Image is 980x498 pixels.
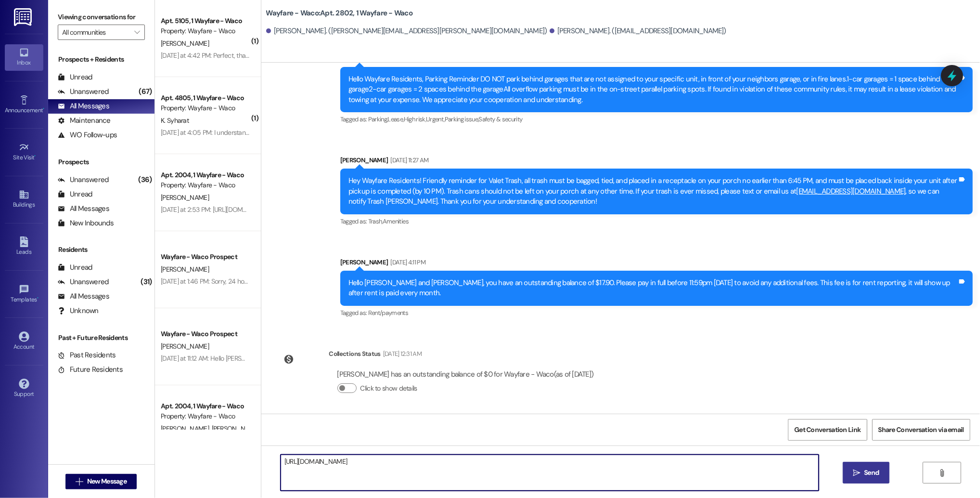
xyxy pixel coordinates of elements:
div: Prospects + Residents [48,54,155,65]
div: Hello [PERSON_NAME] and [PERSON_NAME], you have an outstanding balance of $17.90. Please pay in f... [348,278,957,299]
b: Wayfare - Waco: Apt. 2802, 1 Wayfare - Waco [266,8,413,18]
div: [PERSON_NAME]. ([EMAIL_ADDRESS][DOMAIN_NAME]) [550,26,727,36]
div: Past + Future Residents [48,333,155,343]
label: Click to show details [361,383,417,393]
span: [PERSON_NAME] [161,424,212,433]
div: [DATE] 4:11 PM [388,257,426,267]
span: Get Conversation Link [794,425,861,435]
div: New Inbounds [58,218,114,228]
div: Future Residents [58,365,123,375]
div: All Messages [58,101,109,111]
span: Parking , [368,115,388,123]
img: ResiDesk Logo [14,8,34,26]
span: Safety & security [479,115,523,123]
div: Apt. 2004, 1 Wayfare - Waco [161,170,250,180]
span: [PERSON_NAME] [161,193,209,202]
div: [PERSON_NAME]. ([PERSON_NAME][EMAIL_ADDRESS][PERSON_NAME][DOMAIN_NAME]) [266,26,547,36]
div: Unread [58,72,92,82]
div: (67) [137,84,155,99]
div: Wayfare - Waco Prospect [161,329,250,339]
div: (36) [136,172,155,187]
div: WO Follow-ups [58,130,117,140]
div: All Messages [58,291,109,301]
div: Hey Wayfare Residents! Friendly reminder for Valet Trash, all trash must be bagged, tied, and pla... [348,176,957,207]
div: Apt. 2004, 1 Wayfare - Waco [161,401,250,411]
span: Amenities [383,217,409,225]
div: Property: Wayfare - Waco [161,411,250,421]
span: Trash , [368,217,383,225]
span: Lease , [388,115,404,123]
span: Parking issue , [445,115,479,123]
span: Rent/payments [368,309,409,317]
div: All Messages [58,204,109,214]
div: Hello Wayfare Residents, Parking Reminder DO NOT park behind garages that are not assigned to you... [348,74,957,105]
div: Unanswered [58,175,109,185]
div: [DATE] at 4:42 PM: Perfect, thank you so much [161,51,290,60]
div: Tagged as: [340,112,973,126]
div: Unread [58,189,92,199]
div: Wayfare - Waco Prospect [161,252,250,262]
div: Maintenance [58,116,111,126]
div: [PERSON_NAME] has an outstanding balance of $0 for Wayfare - Waco (as of [DATE]) [337,369,594,380]
span: [PERSON_NAME] [161,39,209,48]
span: • [35,153,36,159]
div: [DATE] at 2:53 PM: [URL][DOMAIN_NAME] [161,205,275,214]
div: Residents [48,245,155,255]
div: Property: Wayfare - Waco [161,103,250,113]
div: Unanswered [58,277,109,287]
div: [DATE] at 1:46 PM: Sorry, 24 hours. [161,277,254,286]
div: [PERSON_NAME] [340,155,973,169]
div: Apt. 5105, 1 Wayfare - Waco [161,16,250,26]
span: High risk , [404,115,426,123]
a: Support [5,376,43,402]
span: • [37,295,39,301]
a: [EMAIL_ADDRESS][DOMAIN_NAME] [797,186,906,196]
div: Past Residents [58,350,116,360]
div: [DATE] at 11:12 AM: Hello [PERSON_NAME], I wanted to touch base with you and see if you were stil... [161,354,952,363]
label: Viewing conversations for [58,10,145,25]
button: Get Conversation Link [788,419,867,441]
a: Leads [5,234,43,260]
span: • [43,105,44,112]
i:  [938,469,945,477]
i:  [134,28,140,36]
textarea: [URL][DOMAIN_NAME] [281,455,819,491]
div: [PERSON_NAME] [340,257,973,271]
input: All communities [62,25,129,40]
div: (31) [139,275,155,289]
div: Prospects [48,157,155,167]
span: [PERSON_NAME] [161,342,209,351]
span: New Message [87,476,127,486]
div: Unanswered [58,87,109,97]
span: K. Syharat [161,116,189,125]
a: Inbox [5,44,43,70]
i:  [76,478,83,485]
div: [DATE] at 4:05 PM: I understand, please give me a call [161,128,310,137]
div: Property: Wayfare - Waco [161,180,250,190]
div: Unread [58,262,92,273]
span: [PERSON_NAME] [211,424,259,433]
div: [DATE] 12:31 AM [381,349,422,359]
div: Tagged as: [340,306,973,320]
div: Collections Status [329,349,381,359]
i:  [853,469,860,477]
div: Property: Wayfare - Waco [161,26,250,36]
a: Buildings [5,186,43,212]
button: Send [843,462,890,484]
div: [DATE] 11:27 AM [388,155,428,165]
span: Share Conversation via email [878,425,964,435]
button: Share Conversation via email [872,419,970,441]
a: Templates • [5,281,43,307]
div: Apt. 4805, 1 Wayfare - Waco [161,93,250,103]
a: Site Visit • [5,139,43,165]
div: Tagged as: [340,214,973,228]
span: [PERSON_NAME] [161,265,209,274]
button: New Message [65,474,137,489]
div: Unknown [58,306,99,316]
span: Send [864,468,879,478]
span: Urgent , [426,115,444,123]
a: Account [5,328,43,354]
